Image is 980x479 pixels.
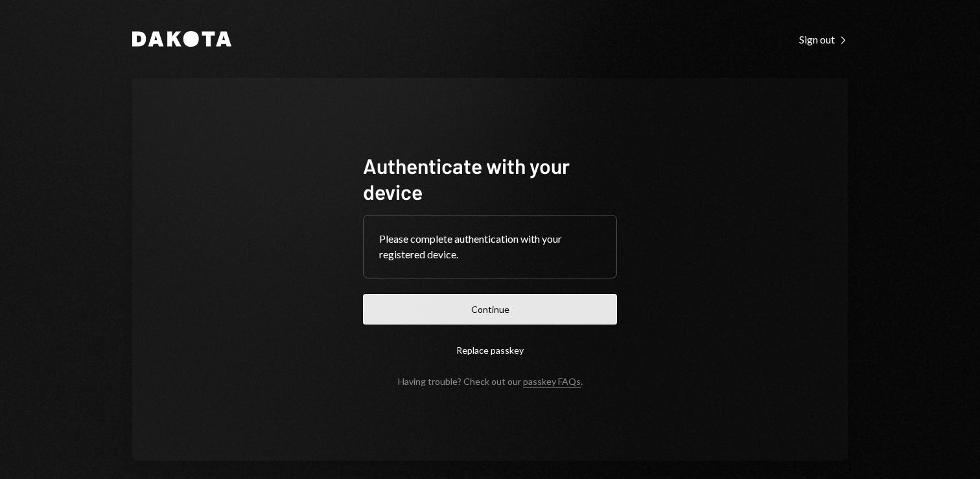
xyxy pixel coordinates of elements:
a: Sign out [799,32,848,46]
a: passkey FAQs [523,376,581,388]
h1: Authenticate with your device [363,153,617,204]
div: Sign out [799,33,848,46]
button: Replace passkey [363,335,617,365]
button: Continue [363,294,617,325]
div: Please complete authentication with your registered device. [379,231,601,262]
div: Having trouble? Check out our . [398,376,583,387]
